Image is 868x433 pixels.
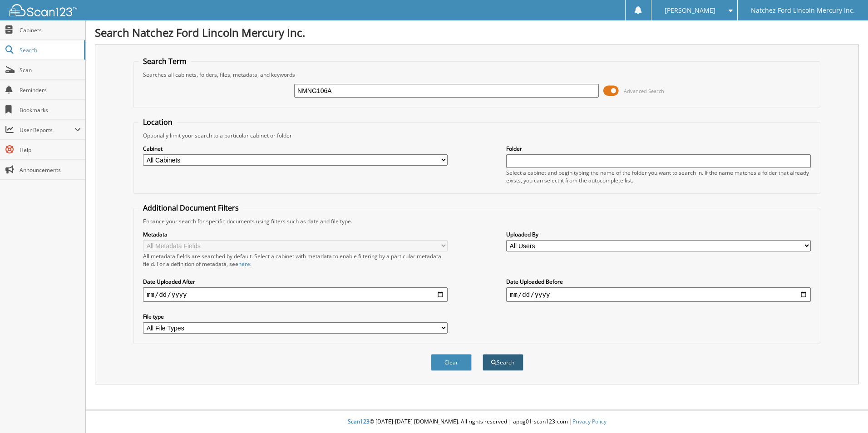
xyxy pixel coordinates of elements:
[506,278,811,285] label: Date Uploaded Before
[20,86,81,94] span: Reminders
[506,145,811,153] label: Folder
[20,166,81,174] span: Announcements
[823,389,868,433] iframe: Chat Widget
[751,8,855,13] span: Natchez Ford Lincoln Mercury Inc.
[138,217,815,225] div: Enhance your search for specific documents using filters such as date and file type.
[624,88,664,94] span: Advanced Search
[20,146,81,154] span: Help
[95,25,859,40] h1: Search Natchez Ford Lincoln Mercury Inc.
[138,203,243,213] legend: Additional Document Filters
[143,252,448,268] div: All metadata fields are searched by default. Select a cabinet with metadata to enable filtering b...
[86,411,868,433] div: © [DATE]-[DATE] [DOMAIN_NAME]. All rights reserved | appg01-scan123-com |
[143,287,448,302] input: start
[138,132,815,139] div: Optionally limit your search to a particular cabinet or folder
[20,46,79,54] span: Search
[20,26,81,34] span: Cabinets
[20,66,81,74] span: Scan
[506,169,811,184] div: Select a cabinet and begin typing the name of the folder you want to search in. If the name match...
[143,145,448,153] label: Cabinet
[143,231,448,238] label: Metadata
[431,354,472,371] button: Clear
[348,418,370,425] span: Scan123
[138,56,191,66] legend: Search Term
[238,260,250,268] a: here
[506,287,811,302] input: end
[506,231,811,238] label: Uploaded By
[138,71,815,79] div: Searches all cabinets, folders, files, metadata, and keywords
[572,418,607,425] a: Privacy Policy
[20,106,81,114] span: Bookmarks
[9,4,77,16] img: scan123-logo-white.svg
[143,278,448,285] label: Date Uploaded After
[483,354,523,371] button: Search
[20,126,74,134] span: User Reports
[665,8,715,13] span: [PERSON_NAME]
[138,117,177,127] legend: Location
[143,313,448,320] label: File type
